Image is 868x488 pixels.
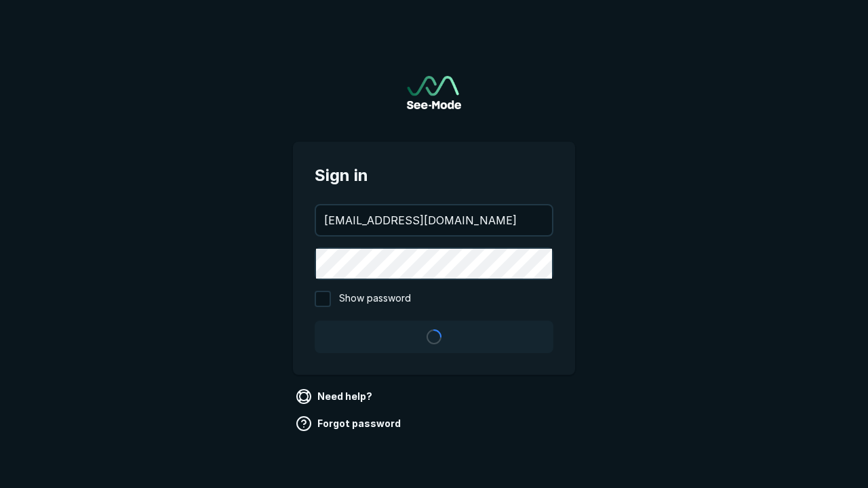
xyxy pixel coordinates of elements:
a: Need help? [293,386,378,407]
input: your@email.com [316,205,552,235]
a: Go to sign in [407,76,461,109]
img: See-Mode Logo [407,76,461,109]
span: Show password [339,291,411,307]
a: Forgot password [293,413,406,434]
span: Sign in [315,163,553,188]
